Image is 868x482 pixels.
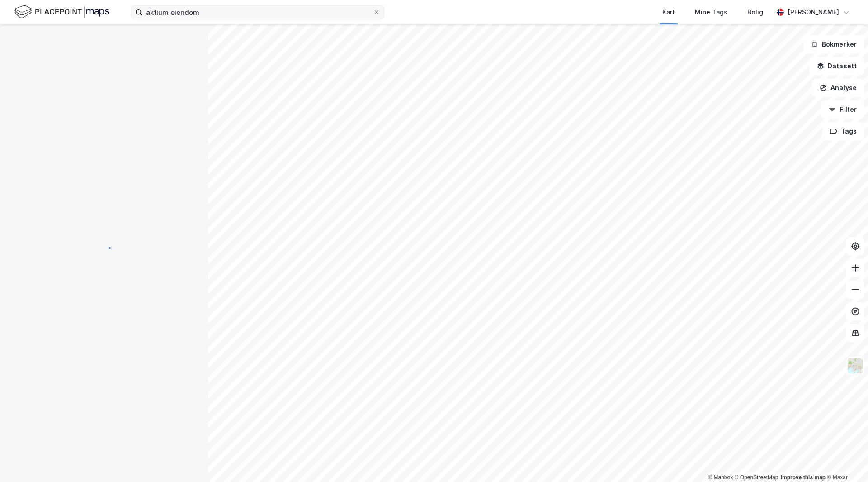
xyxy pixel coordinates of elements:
[847,357,864,374] img: Z
[695,7,727,18] div: Mine Tags
[662,7,675,18] div: Kart
[781,474,826,481] a: Improve this map
[823,439,868,482] div: Kontrollprogram for chat
[821,100,864,119] button: Filter
[142,5,373,19] input: Søk på adresse, matrikkel, gårdeiere, leietakere eller personer
[788,7,839,18] div: [PERSON_NAME]
[14,4,109,20] img: logo.f888ab2527a4732fd821a326f86c7f29.svg
[735,474,778,481] a: OpenStreetMap
[97,241,111,255] img: spinner.a6d8c91a73a9ac5275cf975e30b51cfb.svg
[812,79,864,97] button: Analyse
[823,439,868,482] iframe: Chat Widget
[803,35,864,53] button: Bokmerker
[822,122,864,140] button: Tags
[747,7,763,18] div: Bolig
[809,57,864,75] button: Datasett
[708,474,733,481] a: Mapbox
